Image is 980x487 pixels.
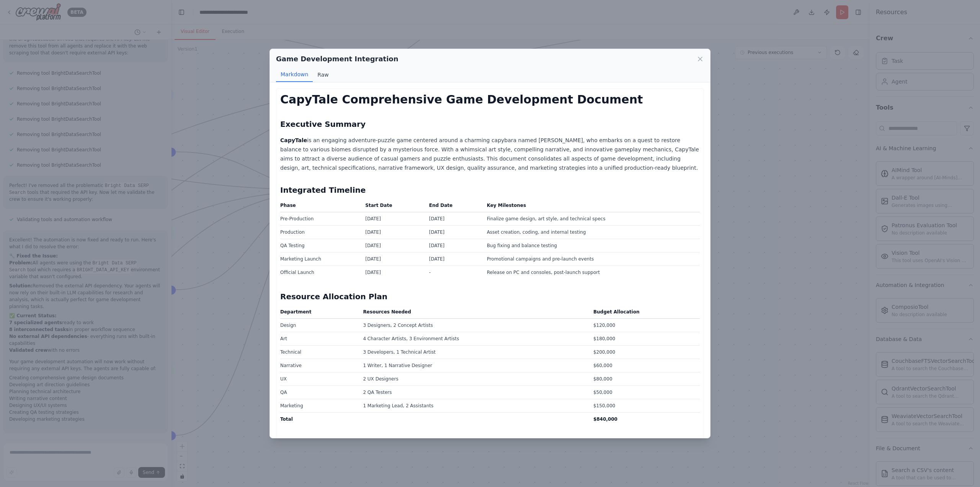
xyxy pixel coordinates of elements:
[280,372,358,386] td: UX
[425,212,482,226] td: [DATE]
[482,266,700,279] td: Release on PC and consoles, post-launch support
[593,416,617,422] strong: $840,000
[280,266,361,279] td: Official Launch
[482,253,700,266] td: Promotional campaigns and pre-launch events
[425,266,482,279] td: -
[589,386,700,399] td: $50,000
[358,386,589,399] td: 2 QA Testers
[358,359,589,372] td: 1 Writer, 1 Narrative Designer
[280,185,700,195] h2: Integrated Timeline
[280,291,700,302] h2: Resource Allocation Plan
[280,319,358,332] td: Design
[280,332,358,346] td: Art
[589,319,700,332] td: $120,000
[280,93,700,107] h1: CapyTale Comprehensive Game Development Document
[358,346,589,359] td: 3 Developers, 1 Technical Artist
[425,239,482,253] td: [DATE]
[280,386,358,399] td: QA
[358,308,589,319] th: Resources Needed
[361,239,424,253] td: [DATE]
[482,202,700,212] th: Key Milestones
[358,332,589,346] td: 4 Character Artists, 3 Environment Artists
[425,202,482,212] th: End Date
[280,253,361,266] td: Marketing Launch
[313,67,333,82] button: Raw
[482,212,700,226] td: Finalize game design, art style, and technical specs
[280,239,361,253] td: QA Testing
[280,346,358,359] td: Technical
[280,202,361,212] th: Phase
[280,226,361,239] td: Production
[482,239,700,253] td: Bug fixing and balance testing
[276,67,313,82] button: Markdown
[361,212,424,226] td: [DATE]
[280,137,307,143] strong: CapyTale
[280,359,358,372] td: Narrative
[276,54,399,64] h2: Game Development Integration
[425,226,482,239] td: [DATE]
[280,212,361,226] td: Pre-Production
[589,332,700,346] td: $180,000
[589,359,700,372] td: $60,000
[280,416,293,422] strong: Total
[280,136,700,172] p: is an engaging adventure-puzzle game centered around a charming capybara named [PERSON_NAME], who...
[361,266,424,279] td: [DATE]
[361,226,424,239] td: [DATE]
[482,226,700,239] td: Asset creation, coding, and internal testing
[589,346,700,359] td: $200,000
[361,253,424,266] td: [DATE]
[589,372,700,386] td: $80,000
[358,319,589,332] td: 3 Designers, 2 Concept Artists
[425,253,482,266] td: [DATE]
[280,119,700,130] h2: Executive Summary
[358,372,589,386] td: 2 UX Designers
[589,399,700,413] td: $150,000
[280,308,358,319] th: Department
[280,399,358,413] td: Marketing
[361,202,424,212] th: Start Date
[358,399,589,413] td: 1 Marketing Lead, 2 Assistants
[589,308,700,319] th: Budget Allocation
